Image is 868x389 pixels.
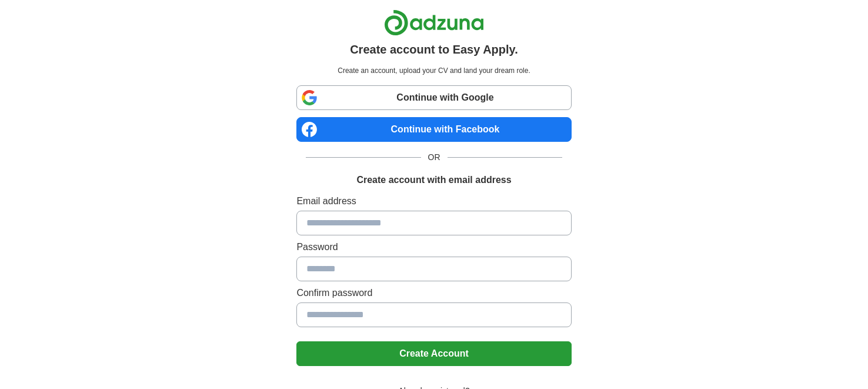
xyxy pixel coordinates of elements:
a: Continue with Facebook [296,117,571,142]
img: Adzuna logo [384,9,484,36]
p: Create an account, upload your CV and land your dream role. [299,65,569,76]
label: Confirm password [296,286,571,300]
span: OR [421,151,448,164]
button: Create Account [296,341,571,366]
h1: Create account to Easy Apply. [350,41,518,58]
h1: Create account with email address [356,173,511,187]
a: Continue with Google [296,85,571,110]
label: Email address [296,194,571,208]
label: Password [296,240,571,254]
